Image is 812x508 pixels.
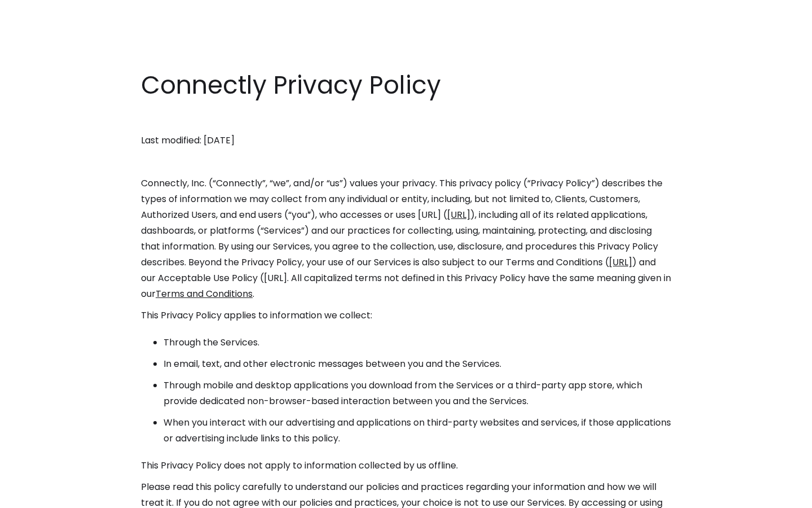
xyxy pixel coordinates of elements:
[156,287,253,300] a: Terms and Conditions
[141,154,671,170] p: ‍
[11,487,68,504] aside: Language selected: English
[164,378,671,409] li: Through mobile and desktop applications you download from the Services or a third-party app store...
[141,133,671,148] p: Last modified: [DATE]
[164,335,671,351] li: Through the Services.
[141,176,671,302] p: Connectly, Inc. (“Connectly”, “we”, and/or “us”) values your privacy. This privacy policy (“Priva...
[164,415,671,446] li: When you interact with our advertising and applications on third-party websites and services, if ...
[447,208,470,221] a: [URL]
[23,488,68,504] ul: Language list
[609,256,632,269] a: [URL]
[141,68,671,103] h1: Connectly Privacy Policy
[141,308,671,323] p: This Privacy Policy applies to information we collect:
[141,111,671,127] p: ‍
[141,458,671,474] p: This Privacy Policy does not apply to information collected by us offline.
[164,356,671,372] li: In email, text, and other electronic messages between you and the Services.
